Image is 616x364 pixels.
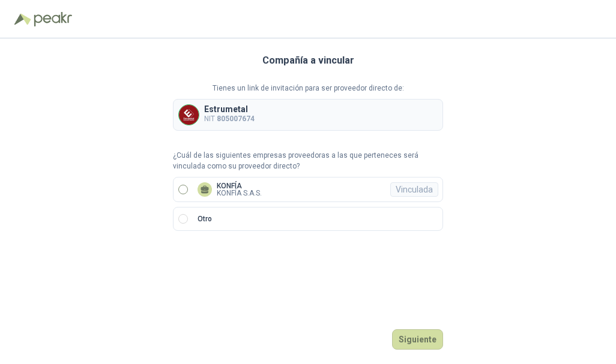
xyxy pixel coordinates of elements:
p: Otro [198,213,212,225]
p: KONFÍA [217,182,262,189]
p: KONFÍA S.A.S. [217,189,262,197]
b: 805007674 [217,115,255,123]
div: Vinculada [390,182,438,197]
img: Company Logo [179,105,199,125]
p: NIT [204,113,255,125]
p: Tienes un link de invitación para ser proveedor directo de: [173,83,443,94]
button: Siguiente [392,329,443,350]
p: Estrumetal [204,105,255,113]
img: Logo [14,13,31,25]
img: Peakr [34,12,72,26]
h3: Compañía a vincular [262,53,354,68]
p: ¿Cuál de las siguientes empresas proveedoras a las que perteneces será vinculada como su proveedo... [173,150,443,173]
